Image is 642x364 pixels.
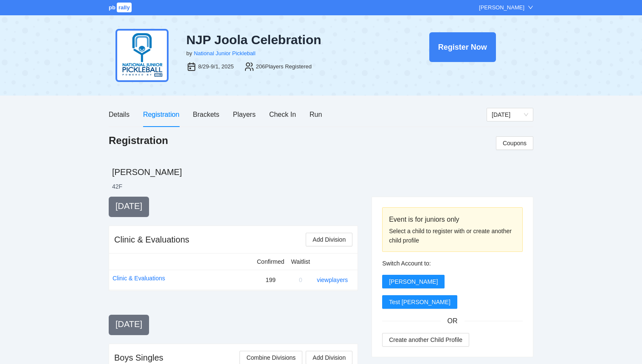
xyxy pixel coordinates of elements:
[269,109,296,120] div: Check In
[113,274,165,283] a: Clinic & Evaluations
[115,319,142,329] span: [DATE]
[317,277,348,283] a: view players
[492,108,528,121] span: Saturday
[186,32,385,48] div: NJP Joola Celebration
[109,109,130,120] div: Details
[389,277,438,286] span: [PERSON_NAME]
[115,29,169,82] img: njp-logo2.png
[496,136,533,150] button: Coupons
[198,62,234,71] div: 8/29-9/1, 2025
[306,233,352,246] button: Add Division
[479,3,524,12] div: [PERSON_NAME]
[114,234,189,245] div: Clinic & Evaluations
[112,182,122,191] li: 42 F
[382,295,457,309] button: Test [PERSON_NAME]
[382,275,445,288] button: [PERSON_NAME]
[441,316,465,326] span: OR
[389,214,516,225] div: Event is for juniors only
[115,201,142,211] span: [DATE]
[429,32,496,62] button: Register Now
[389,335,462,344] span: Create another Child Profile
[112,166,533,178] h2: [PERSON_NAME]
[257,257,284,266] div: Confirmed
[313,353,346,362] span: Add Division
[114,352,163,364] div: Boys Singles
[117,3,132,12] span: rally
[313,235,346,244] span: Add Division
[246,353,296,362] span: Combine Divisions
[233,109,256,120] div: Players
[193,109,219,120] div: Brackets
[194,50,255,56] a: National Junior Pickleball
[186,49,192,58] div: by
[389,297,451,307] span: Test [PERSON_NAME]
[310,109,322,120] div: Run
[299,277,302,283] span: 0
[253,270,288,290] td: 199
[291,257,310,266] div: Waitlist
[109,134,168,147] h1: Registration
[528,5,533,10] span: down
[143,109,179,120] div: Registration
[382,333,469,347] button: Create another Child Profile
[389,226,516,245] div: Select a child to register with or create another child profile
[109,4,133,11] a: pbrally
[109,4,115,11] span: pb
[256,62,312,71] div: 206 Players Registered
[503,138,527,148] span: Coupons
[382,259,523,268] div: Switch Account to:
